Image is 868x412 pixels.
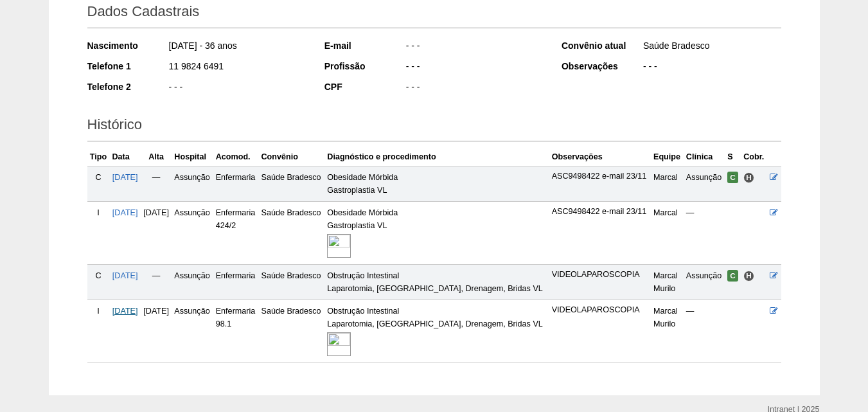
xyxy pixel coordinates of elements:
[213,201,259,264] td: Enfermaria 424/2
[168,60,307,76] div: 11 9824 6491
[741,148,767,166] th: Cobr.
[172,148,213,166] th: Hospital
[727,172,738,183] span: Confirmada
[653,282,681,295] div: Murilo
[90,305,107,318] div: I
[405,80,544,96] div: - - -
[168,80,307,96] div: - - -
[87,60,168,73] div: Telefone 1
[258,201,324,264] td: Saúde Bradesco
[213,166,259,201] td: Enfermaria
[552,206,648,217] p: ASC9498422 e-mail 23/11
[324,39,405,52] div: E-mail
[143,307,169,316] span: [DATE]
[552,171,648,182] p: ASC9498422 e-mail 23/11
[112,208,138,217] a: [DATE]
[651,166,684,201] td: Marcal
[552,269,648,280] p: VIDEOLAPAROSCOPIA
[727,270,738,282] span: Confirmada
[258,166,324,201] td: Saúde Bradesco
[743,172,754,183] span: Hospital
[562,60,642,73] div: Observações
[143,208,169,217] span: [DATE]
[90,206,107,219] div: I
[168,39,307,55] div: [DATE] - 36 anos
[90,171,107,184] div: C
[642,39,781,55] div: Saúde Bradesco
[141,264,172,300] td: —
[87,112,781,141] h2: Histórico
[324,201,549,264] td: Obesidade Mórbida Gastroplastia VL
[172,264,213,300] td: Assunção
[651,201,684,264] td: Marcal
[552,305,648,316] p: VIDEOLAPAROSCOPIA
[172,300,213,363] td: Assunção
[141,148,172,166] th: Alta
[549,148,651,166] th: Observações
[213,148,259,166] th: Acomod.
[725,148,741,166] th: S
[324,264,549,300] td: Obstrução Intestinal Laparotomia, [GEOGRAPHIC_DATA], Drenagem, Bridas VL
[112,307,138,316] a: [DATE]
[112,271,138,280] a: [DATE]
[258,300,324,363] td: Saúde Bradesco
[213,264,259,300] td: Enfermaria
[87,39,168,52] div: Nascimento
[324,300,549,363] td: Obstrução Intestinal Laparotomia, [GEOGRAPHIC_DATA], Drenagem, Bridas VL
[653,318,681,330] div: Murilo
[213,300,259,363] td: Enfermaria 98.1
[172,166,213,201] td: Assunção
[109,148,140,166] th: Data
[324,60,405,73] div: Profissão
[324,166,549,201] td: Obesidade Mórbida Gastroplastia VL
[87,148,110,166] th: Tipo
[651,264,684,300] td: Marcal
[642,60,781,76] div: - - -
[324,80,405,93] div: CPF
[684,264,725,300] td: Assunção
[651,148,684,166] th: Equipe
[562,39,642,52] div: Convênio atual
[172,201,213,264] td: Assunção
[141,166,172,201] td: —
[112,173,138,182] a: [DATE]
[405,39,544,55] div: - - -
[743,271,754,282] span: Hospital
[405,60,544,76] div: - - -
[258,264,324,300] td: Saúde Bradesco
[684,300,725,363] td: —
[684,166,725,201] td: Assunção
[684,148,725,166] th: Clínica
[258,148,324,166] th: Convênio
[651,300,684,363] td: Marcal
[87,80,168,93] div: Telefone 2
[324,148,549,166] th: Diagnóstico e procedimento
[684,201,725,264] td: —
[90,269,107,282] div: C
